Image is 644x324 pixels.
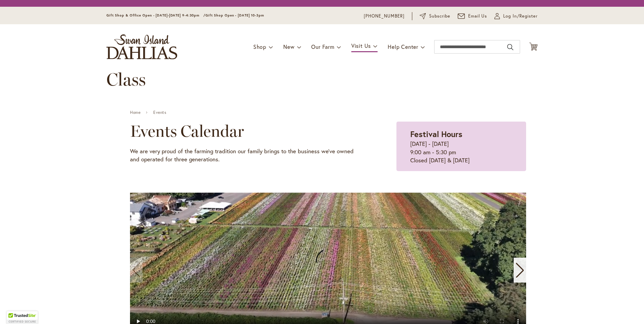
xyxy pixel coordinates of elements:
span: Visit Us [351,42,371,49]
a: Events [153,110,166,115]
p: [DATE] - [DATE] 9:00 am - 5:30 pm Closed [DATE] & [DATE] [410,140,512,164]
div: TrustedSite Certified [7,311,38,324]
button: Search [507,42,513,53]
a: Subscribe [420,13,450,20]
span: Log In/Register [503,13,538,20]
a: store logo [106,34,177,59]
a: Log In/Register [494,13,538,20]
a: Home [130,110,140,115]
span: Class [106,69,146,90]
span: Shop [253,43,266,50]
h2: Events Calendar [130,122,363,140]
span: Our Farm [311,43,334,50]
span: Email Us [468,13,487,20]
span: Help Center [388,43,418,50]
p: We are very proud of the farming tradition our family brings to the business we've owned and oper... [130,147,363,164]
span: Gift Shop & Office Open - [DATE]-[DATE] 9-4:30pm / [106,13,205,18]
a: Email Us [458,13,487,20]
span: New [283,43,294,50]
strong: Festival Hours [410,129,462,139]
a: [PHONE_NUMBER] [364,13,405,20]
span: Gift Shop Open - [DATE] 10-3pm [205,13,264,18]
span: Subscribe [429,13,450,20]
